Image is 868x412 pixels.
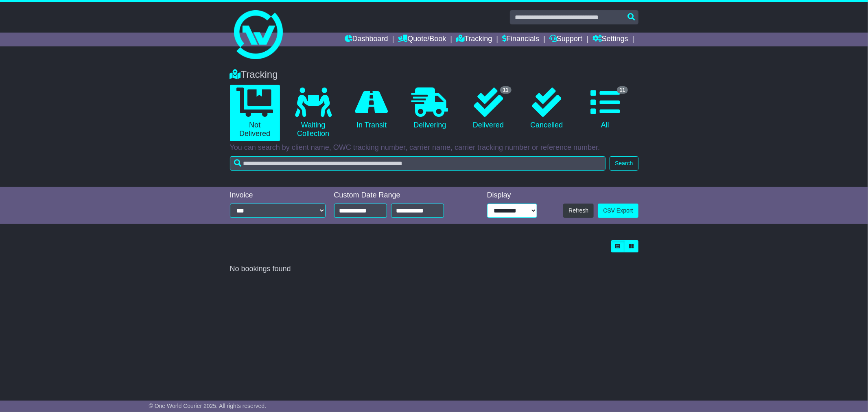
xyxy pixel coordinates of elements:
[230,143,638,152] p: You can search by client name, OWC tracking number, carrier name, carrier tracking number or refe...
[230,85,280,141] a: Not Delivered
[405,85,455,133] a: Delivering
[398,33,446,46] a: Quote/Book
[230,265,638,274] div: No bookings found
[149,403,267,409] span: © One World Courier 2025. All rights reserved.
[345,33,388,46] a: Dashboard
[334,191,465,200] div: Custom Date Range
[346,85,396,133] a: In Transit
[456,33,492,46] a: Tracking
[463,85,513,133] a: 11 Delivered
[580,85,630,133] a: 11 All
[617,86,628,94] span: 11
[610,156,638,171] button: Search
[288,85,338,141] a: Waiting Collection
[598,204,638,218] a: CSV Export
[522,85,572,133] a: Cancelled
[549,33,582,46] a: Support
[593,33,628,46] a: Settings
[487,191,537,200] div: Display
[500,86,511,94] span: 11
[502,33,539,46] a: Financials
[226,69,643,81] div: Tracking
[563,204,594,218] button: Refresh
[230,191,326,200] div: Invoice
